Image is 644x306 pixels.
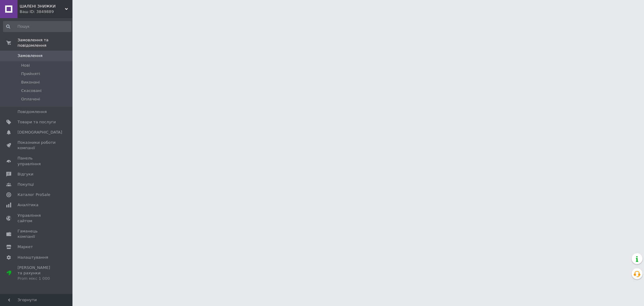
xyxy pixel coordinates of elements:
[20,9,72,14] div: Ваш ID: 3849889
[18,109,47,115] span: Повідомлення
[18,182,34,187] span: Покупці
[18,213,56,224] span: Управління сайтом
[18,255,48,260] span: Налаштування
[18,229,56,239] span: Гаманець компанії
[18,276,56,281] div: Prom мікс 1 000
[21,63,30,68] span: Нові
[18,119,56,125] span: Товари та послуги
[21,88,42,93] span: Скасовані
[18,53,43,58] span: Замовлення
[18,192,50,197] span: Каталог ProSale
[18,37,72,48] span: Замовлення та повідомлення
[18,156,56,166] span: Панель управління
[18,265,56,282] span: [PERSON_NAME] та рахунки
[18,244,33,250] span: Маркет
[18,140,56,151] span: Показники роботи компанії
[18,172,33,177] span: Відгуки
[18,130,62,135] span: [DEMOGRAPHIC_DATA]
[18,202,38,208] span: Аналітика
[20,4,65,9] span: ШАЛЕНІ ЗНИЖКИ
[21,80,40,85] span: Виконані
[21,71,40,77] span: Прийняті
[3,21,71,32] input: Пошук
[21,96,40,102] span: Оплачені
